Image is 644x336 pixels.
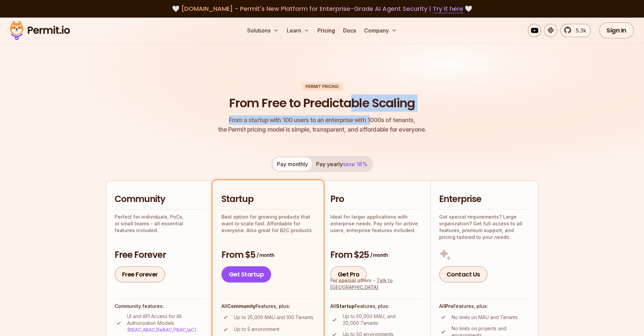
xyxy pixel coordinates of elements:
[315,24,338,37] a: Pricing
[218,115,426,125] span: From a startup with 100 users to an enterprise with 1000s of tenants,
[330,266,367,283] a: Get Pro
[343,313,422,327] p: Up to 50,000 MAU, and 20,000 Tenants
[181,4,463,13] span: [DOMAIN_NAME] - Permit's New Platform for Enterprise-Grade AI Agent Security |
[229,95,415,112] h1: From Free to Predictable Scaling
[284,24,312,37] button: Learn
[312,157,372,171] button: Pay yearlysave 18%
[157,327,172,333] a: ReBAC
[244,24,281,37] button: Solutions
[370,252,388,259] span: / month
[343,161,367,167] span: save 18%
[257,252,274,259] span: / month
[336,303,355,309] strong: Startup
[340,24,359,37] a: Docs
[439,266,487,283] a: Contact Us
[330,214,422,234] p: Ideal for larger applications with enterprise needs. Pay only for active users, enterprise featur...
[187,327,194,333] a: IaC
[143,327,155,333] a: ABAC
[221,266,271,283] a: Get Startup
[433,4,463,13] a: Try it here
[227,303,256,309] strong: Community
[115,193,206,205] h2: Community
[16,4,628,14] div: 🤍 🤍
[129,327,141,333] a: RBAC
[115,266,165,283] a: Free Forever
[7,19,73,42] img: Permit logo
[439,303,530,310] h4: All Features, plus:
[115,249,206,261] h3: Free Forever
[173,327,186,333] a: PBAC
[330,277,422,291] div: For special offers -
[599,22,634,39] a: Sign In
[560,24,591,37] a: 5.3k
[127,313,206,333] p: UI and API Access for All Authorization Models ( , , , , )
[330,193,422,205] h2: Pro
[115,303,206,310] h4: Community features:
[234,314,313,321] p: Up to 25,000 MAU and 100 Tenants
[361,24,400,37] button: Company
[302,83,343,91] div: Permit Pricing
[439,193,530,205] h2: Enterprise
[221,214,315,234] p: Best option for growing products that want to scale fast. Affordable for everyone. Also great for...
[221,303,315,310] h4: All Features, plus:
[115,214,206,234] p: Perfect for individuals, PoCs, or small teams - all essential features included.
[221,249,315,261] h3: From $5
[234,326,279,333] p: Up to 5 environment
[218,115,426,134] p: the Permit pricing model is simple, transparent, and affordable for everyone.
[445,303,453,309] strong: Pro
[439,214,530,241] p: Got special requirements? Large organization? Get full access to all features, premium support, a...
[572,26,586,35] span: 5.3k
[330,303,422,310] h4: All Features, plus:
[221,193,315,205] h2: Startup
[452,314,518,321] p: No limits on MAU and Tenants
[330,249,422,261] h3: From $25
